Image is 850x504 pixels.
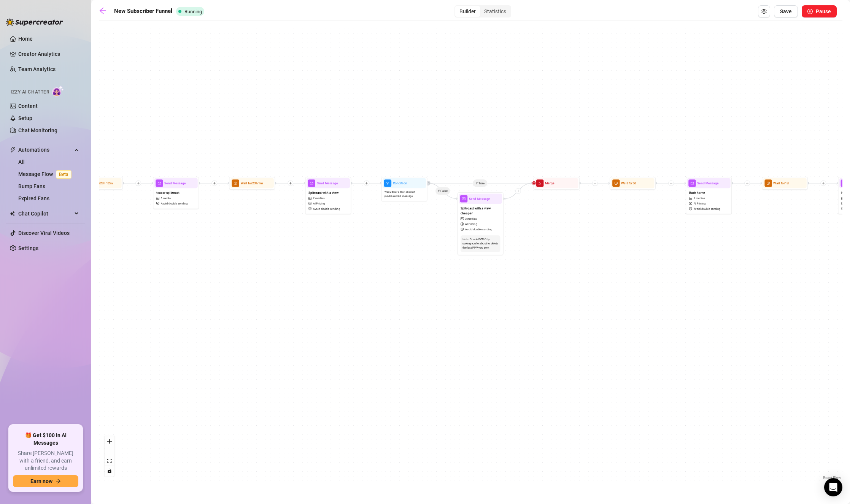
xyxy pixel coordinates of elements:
div: clock-circleWait for3d [610,177,656,190]
span: Wait for 23h 12m [88,181,113,185]
span: safety-certificate [841,207,845,210]
span: Automations [18,144,72,156]
span: picture [308,197,312,200]
span: merge [536,179,543,187]
button: Earn nowarrow-right [13,475,78,487]
span: 🎁 Get $100 in AI Messages [13,432,78,447]
span: 3 medias [465,217,477,221]
a: Chat Monitoring [18,127,57,133]
div: mailSend MessageBack homepicture2 mediasdollarAI Pricingsafety-certificateAvoid double sending [686,177,732,214]
span: filter [384,179,391,187]
div: Statistics [480,6,510,17]
span: clock-circle [764,179,772,187]
img: logo-BBDzfeDw.svg [6,18,63,26]
span: Avoid double sending [694,207,721,211]
button: toggle interactivity [105,466,114,476]
span: Izzy AI Chatter [11,89,49,96]
g: Edge from 54b01fab-14c9-410c-be74-3b1cb4db055c to 9aafb535-0410-4fb8-87c2-96c586bd4e9e [427,183,458,199]
div: clock-circleWait for23h 12m [77,177,123,190]
a: Bump Fans [18,183,45,189]
span: AI Pricing [313,201,325,206]
img: AI Chatter [52,86,64,97]
span: Send Message [697,181,718,185]
span: AI Pricing [465,222,477,226]
span: teaser spitroast [156,190,180,195]
span: picture [461,217,464,220]
span: AI Pricing [694,201,706,206]
span: Wait for 3d [621,181,636,185]
a: Discover Viral Videos [18,230,70,236]
span: plus [365,182,368,185]
span: Earn now [30,478,52,484]
div: mailSend Messageteaser spitroastpicture1 mediasafety-certificateAvoid double sending [153,177,199,209]
span: dollar [461,223,464,226]
span: setting [761,9,767,14]
button: Open Exit Rules [758,5,770,17]
span: arrow-right [56,479,61,484]
span: safety-certificate [156,202,160,205]
g: Edge from 9aafb535-0410-4fb8-87c2-96c586bd4e9e to d60c7534-b652-4d17-a6bc-20377679a0ef [504,183,533,199]
span: arrow-left [99,7,106,14]
span: Save [780,8,792,14]
span: Beta [56,170,71,179]
button: zoom in [105,436,114,446]
span: safety-certificate [461,228,464,231]
span: mail [460,195,467,202]
span: picture [689,197,693,200]
span: plus [516,189,520,192]
span: Avoid double sending [313,207,340,211]
button: Pause [802,5,837,17]
span: thunderbolt [10,147,16,153]
span: Avoid double sending [465,227,492,231]
div: React Flow controls [105,436,114,476]
a: Content [18,103,38,109]
span: safety-certificate [689,207,693,210]
a: Setup [18,115,32,121]
span: safety-certificate [308,207,312,210]
span: Wait for 1d [773,181,788,185]
span: picture [841,197,845,200]
div: clock-circleWait for1d [762,177,808,190]
span: clock-circle [612,179,620,187]
span: 1 media [161,196,171,200]
button: zoom out [105,446,114,456]
span: mail [156,179,163,187]
span: Condition [393,181,407,185]
span: Spitroast with a view cheaper [461,206,500,216]
span: dollar [308,202,312,205]
span: Send Message [317,181,338,185]
div: filterConditionWait24hours, then check if purchased last message [381,177,427,201]
span: Send Message [164,181,186,185]
span: Wait 24 hours, then check if purchased last message [384,190,424,198]
div: clock-circleWait for23h 1m [229,177,275,190]
span: Running [184,9,202,14]
span: mail [308,179,315,187]
span: picture [156,197,160,200]
span: pause-circle [807,9,813,14]
a: Expired Fans [18,195,49,201]
span: dollar [841,202,845,205]
span: clock-circle [232,179,239,187]
a: Message FlowBeta [18,171,75,177]
span: Send Message [469,196,490,201]
a: React Flow attribution [823,475,841,480]
span: plus [593,182,596,185]
span: retweet [426,182,429,184]
span: plus [213,182,216,185]
span: Share [PERSON_NAME] with a friend, and earn unlimited rewards [13,450,78,472]
div: mailSend MessageSpitroast with a view cheaperpicture3 mediasdollarAI Pricingsafety-certificateAvo... [458,192,504,255]
span: plus [289,182,292,185]
span: dollar [689,202,693,205]
strong: New Subscriber Funnel [114,8,172,14]
a: All [18,159,25,165]
span: mail [841,179,848,187]
span: Chat Copilot [18,208,72,220]
button: fit view [105,456,114,466]
span: Pause [816,8,831,14]
a: Creator Analytics [18,48,79,60]
span: Merge [545,181,554,185]
span: Spitroast with a view [308,190,338,195]
span: 2 medias [313,196,324,200]
img: Chat Copilot [10,211,15,216]
span: 2 medias [694,196,705,200]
